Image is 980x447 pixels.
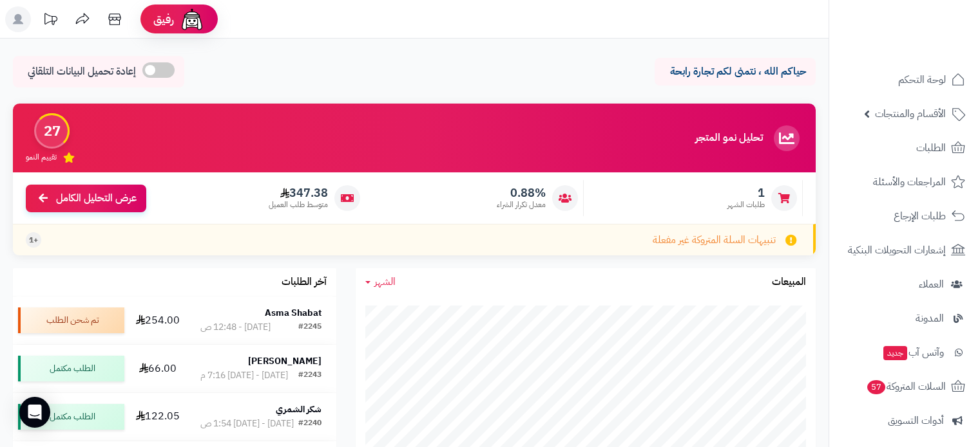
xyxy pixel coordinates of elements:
[28,64,136,79] span: إعادة تحميل البيانات التلقائي
[888,412,944,430] span: أدوات التسويق
[882,343,944,361] span: وآتس آب
[298,369,322,382] div: #2243
[916,139,946,157] span: الطلبات
[837,337,972,368] a: وآتس آبجديد
[898,71,946,89] span: لوحة التحكم
[269,199,328,210] span: متوسط طلب العميل
[365,275,396,289] a: الشهر
[130,345,186,392] td: 66.00
[130,296,186,344] td: 254.00
[892,32,968,59] img: logo-2.png
[866,378,946,396] span: السلات المتروكة
[894,207,946,225] span: طلبات الإرجاع
[497,199,546,210] span: معدل تكرار الشراء
[18,307,124,333] div: تم شحن الطلب
[497,186,546,200] span: 0.88%
[265,306,322,320] strong: Asma Shabat
[374,274,396,289] span: الشهر
[276,403,322,416] strong: شكر الشمري
[837,303,972,334] a: المدونة
[26,152,57,163] span: تقييم النمو
[837,371,972,402] a: السلات المتروكة57
[248,354,322,368] strong: [PERSON_NAME]
[837,132,972,163] a: الطلبات
[179,6,205,32] img: ai-face.png
[18,356,124,381] div: الطلب مكتمل
[727,186,765,200] span: 1
[269,186,328,200] span: 347.38
[727,199,765,210] span: طلبات الشهر
[18,404,124,430] div: الطلب مكتمل
[837,235,972,266] a: إشعارات التحويلات البنكية
[916,309,944,327] span: المدونة
[298,417,322,430] div: #2240
[34,6,66,35] a: تحديثات المنصة
[29,235,38,246] span: +1
[848,241,946,259] span: إشعارات التحويلات البنكية
[26,185,146,212] a: عرض التحليل الكامل
[772,277,806,288] h3: المبيعات
[19,397,50,428] div: Open Intercom Messenger
[837,269,972,300] a: العملاء
[695,132,763,144] h3: تحليل نمو المتجر
[837,64,972,95] a: لوحة التحكم
[664,64,806,79] p: حياكم الله ، نتمنى لكم تجارة رابحة
[200,369,288,382] div: [DATE] - [DATE] 7:16 م
[883,346,907,360] span: جديد
[873,173,946,191] span: المراجعات والأسئلة
[867,380,885,394] span: 57
[282,277,327,288] h3: آخر الطلبات
[200,417,294,430] div: [DATE] - [DATE] 1:54 ص
[200,321,271,334] div: [DATE] - 12:48 ص
[837,201,972,232] a: طلبات الإرجاع
[298,321,322,334] div: #2245
[837,405,972,436] a: أدوات التسويق
[837,167,972,197] a: المراجعات والأسئلة
[919,275,944,293] span: العملاء
[130,393,186,441] td: 122.05
[153,12,174,27] span: رفيق
[653,233,776,248] span: تنبيهات السلة المتروكة غير مفعلة
[56,191,137,206] span: عرض التحليل الكامل
[875,105,946,123] span: الأقسام والمنتجات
